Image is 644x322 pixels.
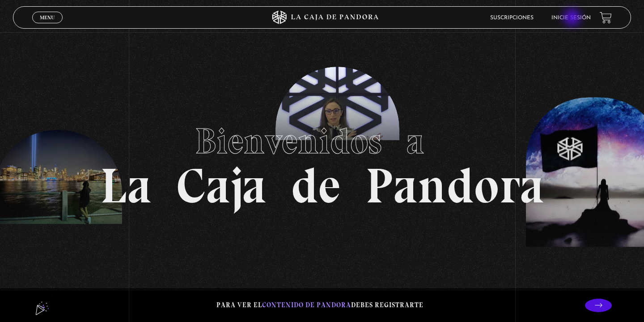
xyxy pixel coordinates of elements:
[40,15,55,20] span: Menu
[551,15,591,21] a: Inicie sesión
[37,22,58,29] span: Cerrar
[262,301,351,309] span: contenido de Pandora
[600,12,612,24] a: View your shopping cart
[195,120,449,163] span: Bienvenidos a
[490,15,534,21] a: Suscripciones
[100,112,544,210] h1: La Caja de Pandora
[216,299,424,311] p: Para ver el debes registrarte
